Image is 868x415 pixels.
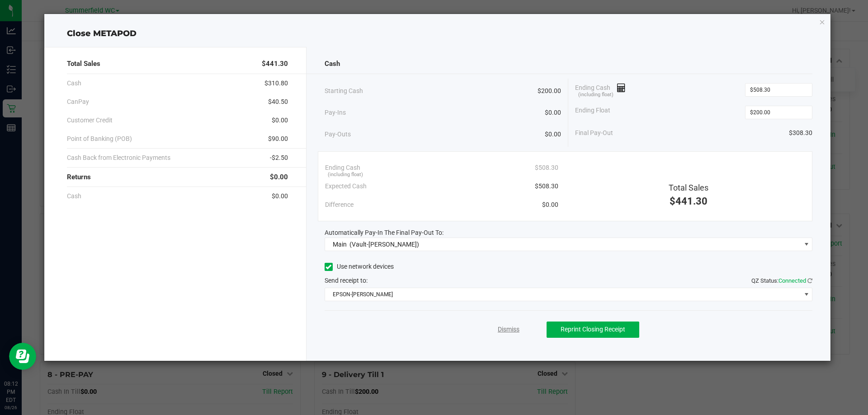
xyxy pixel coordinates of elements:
[264,79,288,88] span: $310.80
[542,200,558,210] span: $0.00
[670,196,708,207] span: $441.30
[67,116,113,125] span: Customer Credit
[325,200,354,210] span: Difference
[268,97,288,107] span: $40.50
[325,86,363,96] span: Starting Cash
[262,59,288,69] span: $441.30
[789,128,812,138] span: $308.30
[575,106,610,119] span: Ending Float
[498,325,519,334] a: Dismiss
[272,191,288,201] span: $0.00
[578,91,613,99] span: (including float)
[67,134,132,144] span: Point of Banking (POB)
[575,83,626,97] span: Ending Cash
[272,116,288,125] span: $0.00
[545,108,561,117] span: $0.00
[349,241,419,248] span: (Vault-[PERSON_NAME])
[669,183,708,192] span: Total Sales
[270,153,288,163] span: -$2.50
[751,277,812,284] span: QZ Status:
[325,277,368,284] span: Send receipt to:
[9,343,36,370] iframe: Resource center
[67,191,81,201] span: Cash
[333,241,347,248] span: Main
[67,59,100,69] span: Total Sales
[325,130,351,139] span: Pay-Outs
[67,153,170,163] span: Cash Back from Electronic Payments
[535,163,558,173] span: $508.30
[325,229,443,236] span: Automatically Pay-In The Final Pay-Out To:
[325,108,346,117] span: Pay-Ins
[325,59,340,69] span: Cash
[325,288,801,301] span: EPSON-[PERSON_NAME]
[67,79,81,88] span: Cash
[561,326,625,333] span: Reprint Closing Receipt
[325,182,367,191] span: Expected Cash
[325,262,394,271] label: Use network devices
[67,168,288,187] div: Returns
[270,172,288,182] span: $0.00
[538,86,561,96] span: $200.00
[778,277,806,284] span: Connected
[44,28,831,40] div: Close METAPOD
[67,97,89,107] span: CanPay
[328,171,363,179] span: (including float)
[268,134,288,144] span: $90.00
[575,128,613,138] span: Final Pay-Out
[545,130,561,139] span: $0.00
[547,322,639,338] button: Reprint Closing Receipt
[535,182,558,191] span: $508.30
[325,163,360,173] span: Ending Cash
